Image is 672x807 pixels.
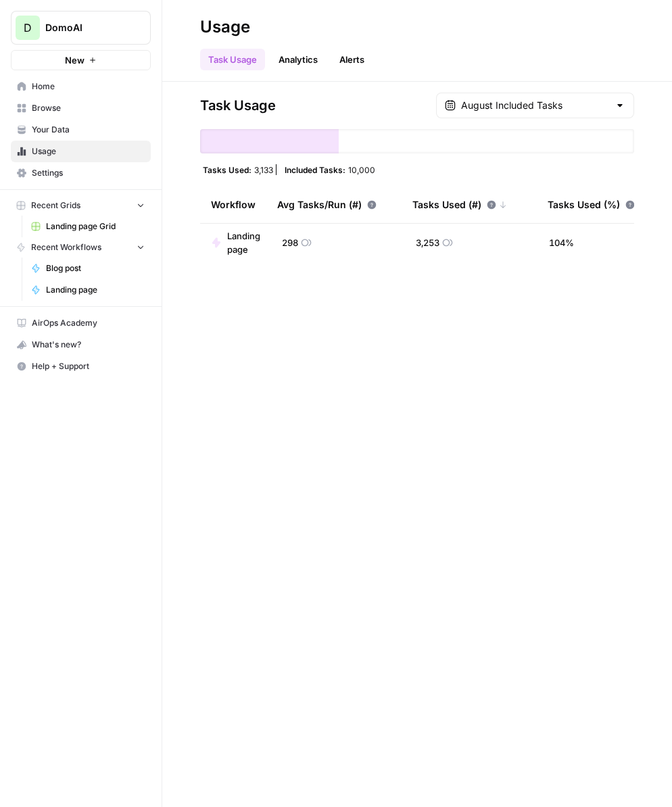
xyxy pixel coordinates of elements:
button: New [11,50,151,70]
a: AirOps Academy [11,312,151,334]
button: What's new? [11,334,151,356]
span: AirOps Academy [32,317,145,329]
span: Tasks Used: [203,164,251,175]
div: What's new? [11,335,150,355]
span: Your Data [32,124,145,136]
span: Landing page [227,229,260,256]
span: 10,000 [348,164,375,175]
span: DomoAI [45,21,127,34]
div: Usage [200,16,250,38]
a: Settings [11,162,151,184]
span: 3,133 [254,164,273,175]
span: 3,253 [416,236,439,249]
span: D [24,20,32,36]
button: Recent Grids [11,195,151,216]
span: Recent Workflows [31,241,101,253]
button: Workspace: DomoAI [11,11,151,45]
span: Landing page [46,284,145,296]
span: Blog post [46,262,145,274]
a: Landing page Grid [25,216,151,237]
span: 298 [282,236,298,249]
div: Tasks Used (%) [548,186,635,223]
span: Task Usage [200,96,276,115]
a: Blog post [25,258,151,279]
span: Recent Grids [31,199,80,212]
div: Tasks Used (#) [412,186,507,223]
a: Landing page [211,229,260,256]
button: Help + Support [11,356,151,377]
span: 104 % [549,236,574,249]
button: Alerts [331,49,373,70]
a: Browse [11,97,151,119]
input: August Included Tasks [461,99,609,112]
span: Home [32,80,145,93]
a: Landing page [25,279,151,301]
span: Included Tasks: [285,164,345,175]
a: Your Data [11,119,151,141]
a: Analytics [270,49,326,70]
span: New [65,53,85,67]
a: Home [11,76,151,97]
div: Workflow [211,186,256,223]
a: Task Usage [200,49,265,70]
span: Help + Support [32,360,145,372]
span: Browse [32,102,145,114]
a: Usage [11,141,151,162]
span: Usage [32,145,145,157]
span: Settings [32,167,145,179]
span: Landing page Grid [46,220,145,233]
button: Recent Workflows [11,237,151,258]
div: Avg Tasks/Run (#) [277,186,377,223]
